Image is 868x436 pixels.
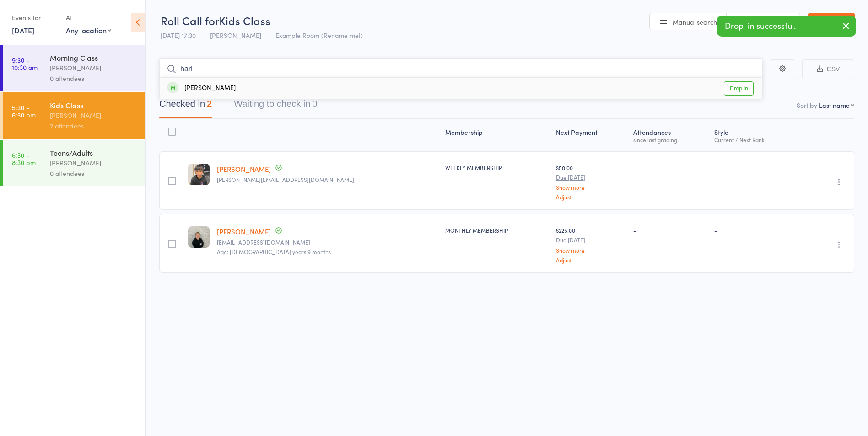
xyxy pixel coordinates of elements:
small: Due [DATE] [556,174,626,181]
small: Due [DATE] [556,237,626,243]
div: Style [711,123,802,147]
div: $225.00 [556,226,626,262]
label: Sort by [797,101,817,110]
a: Show more [556,247,626,253]
span: [PERSON_NAME] [210,31,261,40]
a: Adjust [556,257,626,263]
div: - [714,226,798,234]
div: Membership [442,123,552,147]
div: $50.00 [556,164,626,200]
a: Adjust [556,194,626,200]
button: CSV [802,59,854,79]
a: [DATE] [12,25,34,35]
a: 5:30 -6:30 pmKids Class[PERSON_NAME]2 attendees [3,92,145,139]
span: Example Room (Rename me!) [275,31,363,40]
img: image1753950937.png [188,164,210,185]
div: Current / Next Rank [714,137,798,143]
button: Waiting to check in0 [234,94,317,118]
div: Teens/Adults [50,148,137,158]
div: 0 [312,99,317,109]
span: Age: [DEMOGRAPHIC_DATA] years 9 months [217,248,331,255]
div: Events for [12,10,57,25]
button: Checked in2 [159,94,212,118]
span: Roll Call for [161,13,219,28]
div: Any location [66,25,111,35]
div: [PERSON_NAME] [50,158,137,168]
div: Drop-in successful. [717,16,856,37]
div: since last grading [633,137,707,143]
a: 9:30 -10:30 amMorning Class[PERSON_NAME]0 attendees [3,45,145,91]
time: 5:30 - 6:30 pm [12,104,36,118]
div: [PERSON_NAME] [167,83,236,94]
div: - [633,226,707,234]
small: Brierley.keepa@gmail.com [217,176,438,183]
span: [DATE] 17:30 [161,31,196,40]
div: MONTHLY MEMBERSHIP [445,226,549,234]
div: 2 attendees [50,121,137,131]
div: [PERSON_NAME] [50,110,137,121]
div: Next Payment [552,123,630,147]
div: Last name [819,101,850,110]
time: 6:30 - 8:30 pm [12,151,36,166]
a: [PERSON_NAME] [217,227,271,236]
span: Manual search [673,17,717,27]
div: [PERSON_NAME] [50,63,137,73]
div: 0 attendees [50,73,137,84]
div: Kids Class [50,100,137,110]
small: Samibrahim430@gmail.com [217,239,438,245]
div: Morning Class [50,53,137,63]
a: Drop in [724,81,754,96]
a: Show more [556,184,626,190]
span: Kids Class [219,13,270,28]
a: [PERSON_NAME] [217,164,271,174]
img: image1748943070.png [188,226,210,248]
div: - [714,164,798,171]
div: WEEKLY MEMBERSHIP [445,164,549,171]
div: - [633,164,707,171]
a: Exit roll call [808,13,855,31]
div: 2 [207,99,212,109]
input: Search by name [159,58,763,80]
div: Atten­dances [630,123,711,147]
time: 9:30 - 10:30 am [12,56,38,71]
div: At [66,10,111,25]
div: 0 attendees [50,168,137,179]
a: 6:30 -8:30 pmTeens/Adults[PERSON_NAME]0 attendees [3,140,145,186]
